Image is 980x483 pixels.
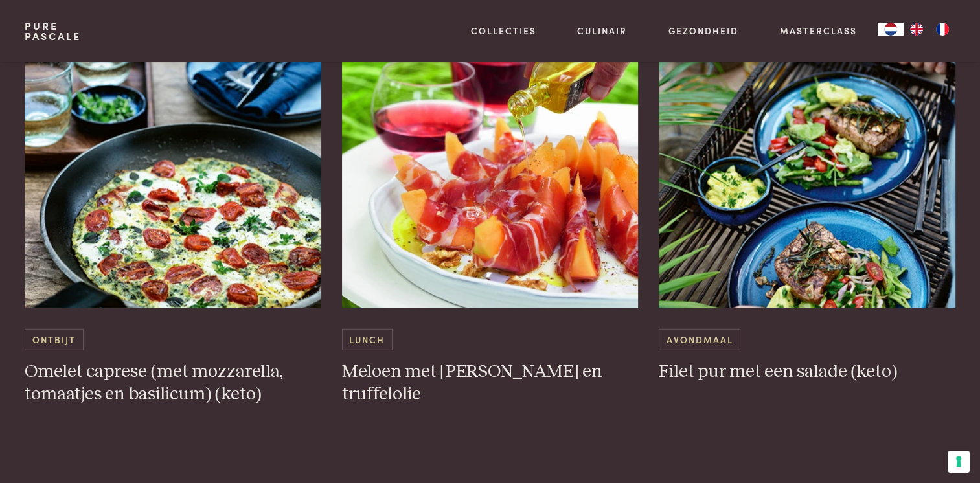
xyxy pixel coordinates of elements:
a: PurePascale [25,21,81,41]
img: Filet pur met een salade (keto) [659,49,955,308]
span: Lunch [342,329,393,350]
a: Culinair [577,24,627,38]
aside: Language selected: Nederlands [878,23,955,36]
a: Masterclass [780,24,857,38]
div: Language [878,23,904,36]
a: Gezondheid [668,24,738,38]
a: Omelet caprese (met mozzarella, tomaatjes en basilicum) (keto) Ontbijt Omelet caprese (met mozzar... [25,49,321,405]
h3: Omelet caprese (met mozzarella, tomaatjes en basilicum) (keto) [25,361,321,405]
img: Meloen met parmaham en truffelolie [342,49,639,308]
a: Collecties [471,24,536,38]
img: Omelet caprese (met mozzarella, tomaatjes en basilicum) (keto) [25,49,321,308]
a: EN [904,23,929,36]
ul: Language list [904,23,955,36]
a: FR [929,23,955,36]
h3: Meloen met [PERSON_NAME] en truffelolie [342,361,639,405]
button: Uw voorkeuren voor toestemming voor trackingtechnologieën [948,451,970,473]
a: NL [878,23,904,36]
a: Meloen met parmaham en truffelolie Lunch Meloen met [PERSON_NAME] en truffelolie [342,49,639,405]
span: Ontbijt [25,329,83,350]
span: Avondmaal [659,329,740,350]
a: Filet pur met een salade (keto) Avondmaal Filet pur met een salade (keto) [659,49,955,383]
h3: Filet pur met een salade (keto) [659,361,955,383]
